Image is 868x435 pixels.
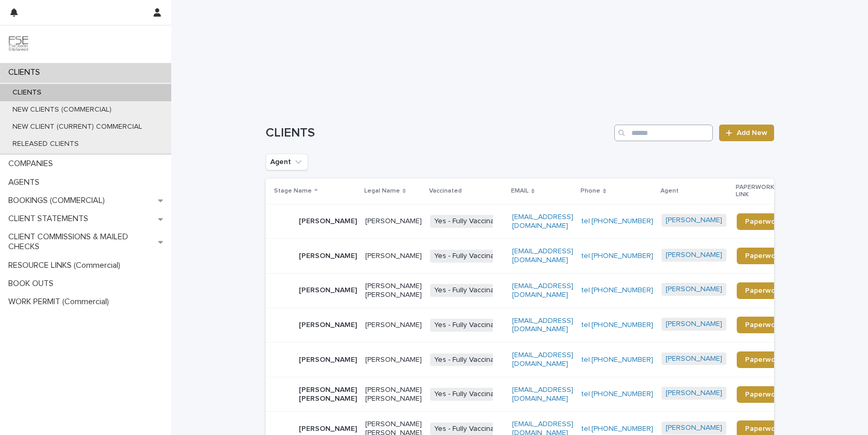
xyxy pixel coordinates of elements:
p: [PERSON_NAME] [365,321,422,330]
p: CLIENT STATEMENTS [4,214,97,224]
a: [PERSON_NAME] [666,216,722,225]
a: [PERSON_NAME] [666,251,722,260]
p: PAPERWORK LINK [736,182,784,201]
span: Paperwork [745,391,782,398]
span: Yes - Fully Vaccinated [430,284,509,297]
a: tel:[PHONE_NUMBER] [582,425,653,432]
span: Paperwork [745,287,782,294]
a: [EMAIL_ADDRESS][DOMAIN_NAME] [512,248,573,264]
p: [PERSON_NAME] [299,356,357,364]
tr: [PERSON_NAME][PERSON_NAME]Yes - Fully Vaccinated[EMAIL_ADDRESS][DOMAIN_NAME]tel:[PHONE_NUMBER][PE... [266,343,807,377]
a: Paperwork [737,386,790,403]
p: CLIENTS [4,88,50,97]
span: Paperwork [745,356,782,363]
h1: CLIENTS [266,126,611,141]
p: RELEASED CLIENTS [4,140,87,148]
p: [PERSON_NAME] [299,321,357,330]
a: [EMAIL_ADDRESS][DOMAIN_NAME] [512,213,573,229]
p: CLIENT COMMISSIONS & MAILED CHECKS [4,232,158,252]
p: BOOK OUTS [4,279,62,289]
p: Agent [660,185,679,197]
a: Paperwork [737,248,790,264]
p: EMAIL [511,185,529,197]
tr: [PERSON_NAME][PERSON_NAME]Yes - Fully Vaccinated[EMAIL_ADDRESS][DOMAIN_NAME]tel:[PHONE_NUMBER][PE... [266,239,807,274]
span: Paperwork [745,321,782,329]
span: Yes - Fully Vaccinated [430,250,509,263]
p: [PERSON_NAME] [365,252,422,261]
span: Yes - Fully Vaccinated [430,354,509,366]
tr: [PERSON_NAME][PERSON_NAME]Yes - Fully Vaccinated[EMAIL_ADDRESS][DOMAIN_NAME]tel:[PHONE_NUMBER][PE... [266,204,807,239]
span: Yes - Fully Vaccinated [430,388,509,401]
a: Paperwork [737,317,790,333]
p: Vaccinated [429,185,462,197]
tr: [PERSON_NAME][PERSON_NAME]Yes - Fully Vaccinated[EMAIL_ADDRESS][DOMAIN_NAME]tel:[PHONE_NUMBER][PE... [266,308,807,343]
span: Yes - Fully Vaccinated [430,215,509,228]
a: [PERSON_NAME] [666,355,722,363]
p: CLIENTS [4,67,48,77]
a: [EMAIL_ADDRESS][DOMAIN_NAME] [512,282,573,298]
a: tel:[PHONE_NUMBER] [582,217,653,225]
img: 9JgRvJ3ETPGCJDhvPVA5 [8,34,29,55]
a: tel:[PHONE_NUMBER] [582,390,653,398]
a: Paperwork [737,282,790,299]
button: Agent [266,154,308,170]
p: [PERSON_NAME] [365,217,422,226]
a: [EMAIL_ADDRESS][DOMAIN_NAME] [512,351,573,368]
p: WORK PERMIT (Commercial) [4,297,117,307]
p: Phone [581,185,600,197]
span: Paperwork [745,425,782,432]
p: [PERSON_NAME] [365,356,422,364]
p: NEW CLIENTS (COMMERCIAL) [4,105,120,114]
a: [PERSON_NAME] [666,320,722,329]
a: Add New [719,125,774,141]
p: NEW CLIENT (CURRENT) COMMERCIAL [4,123,150,131]
a: [PERSON_NAME] [666,389,722,398]
p: [PERSON_NAME] [299,425,357,433]
a: tel:[PHONE_NUMBER] [582,287,653,294]
p: [PERSON_NAME] [PERSON_NAME] [299,386,357,403]
p: [PERSON_NAME] [299,217,357,226]
p: [PERSON_NAME] [PERSON_NAME] [365,386,422,403]
a: tel:[PHONE_NUMBER] [582,252,653,260]
a: [EMAIL_ADDRESS][DOMAIN_NAME] [512,386,573,402]
span: Paperwork [745,252,782,260]
a: Paperwork [737,351,790,368]
p: Legal Name [364,185,400,197]
a: [PERSON_NAME] [666,285,722,294]
span: Paperwork [745,218,782,225]
tr: [PERSON_NAME] [PERSON_NAME][PERSON_NAME] [PERSON_NAME]Yes - Fully Vaccinated[EMAIL_ADDRESS][DOMAI... [266,377,807,412]
a: tel:[PHONE_NUMBER] [582,321,653,329]
a: tel:[PHONE_NUMBER] [582,356,653,363]
p: [PERSON_NAME] [PERSON_NAME] [365,282,422,300]
a: Paperwork [737,213,790,230]
p: [PERSON_NAME] [299,286,357,295]
span: Yes - Fully Vaccinated [430,319,509,332]
input: Search [614,125,713,141]
p: Stage Name [274,185,312,197]
a: [PERSON_NAME] [666,424,722,432]
tr: [PERSON_NAME][PERSON_NAME] [PERSON_NAME]Yes - Fully Vaccinated[EMAIL_ADDRESS][DOMAIN_NAME]tel:[PH... [266,273,807,308]
a: [EMAIL_ADDRESS][DOMAIN_NAME] [512,317,573,333]
span: Add New [737,129,767,137]
p: AGENTS [4,178,48,187]
p: [PERSON_NAME] [299,252,357,261]
p: BOOKINGS (COMMERCIAL) [4,196,113,206]
p: COMPANIES [4,159,61,169]
p: RESOURCE LINKS (Commercial) [4,261,129,270]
